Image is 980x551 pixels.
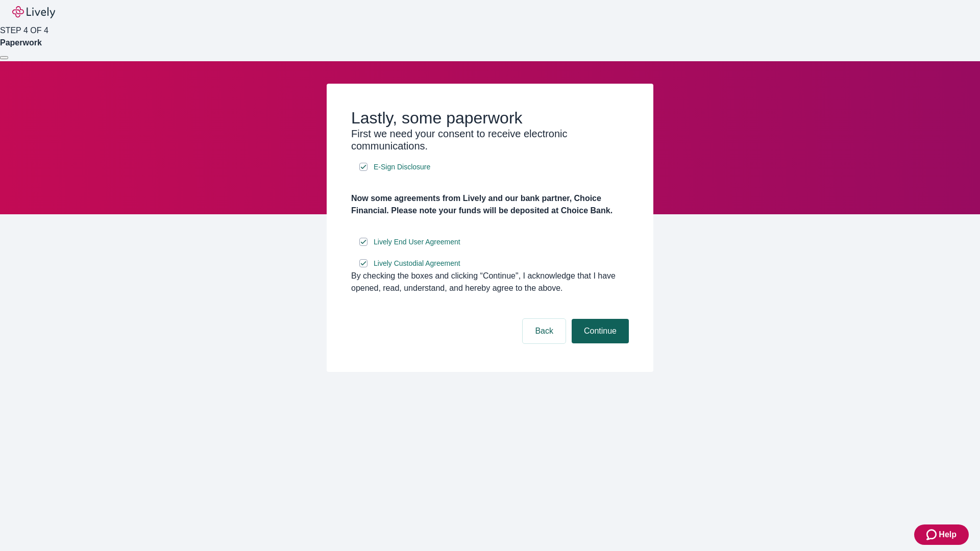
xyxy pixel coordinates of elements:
div: By checking the boxes and clicking “Continue", I acknowledge that I have opened, read, understand... [351,270,629,294]
span: Help [939,529,957,541]
button: Continue [572,319,629,343]
button: Zendesk support iconHelp [914,524,969,545]
h2: Lastly, some paperwork [351,108,629,128]
span: Lively Custodial Agreement [374,258,460,269]
span: E-Sign Disclosure [374,162,430,172]
button: Back [523,319,566,343]
img: Lively [12,6,55,18]
h3: First we need your consent to receive electronic communications. [351,128,629,152]
a: e-sign disclosure document [372,236,462,248]
a: e-sign disclosure document [372,161,432,173]
h4: Now some agreements from Lively and our bank partner, Choice Financial. Please note your funds wi... [351,192,629,217]
span: Lively End User Agreement [374,237,460,247]
a: e-sign disclosure document [372,257,462,270]
svg: Zendesk support icon [926,529,939,541]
